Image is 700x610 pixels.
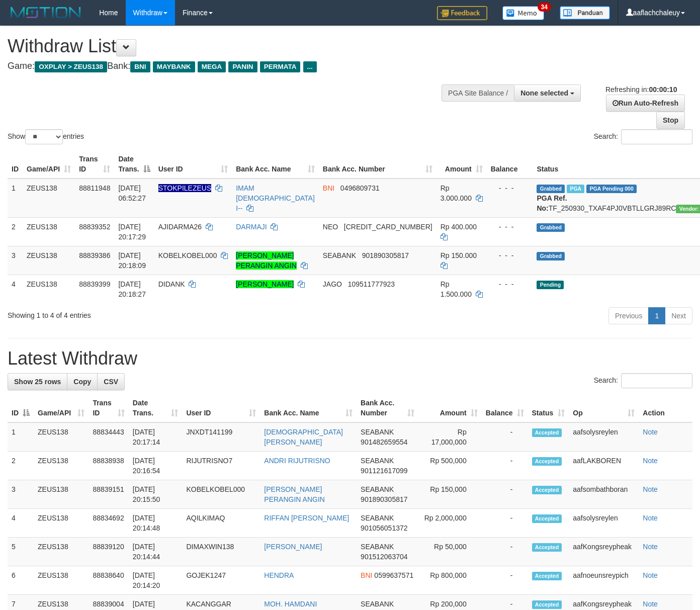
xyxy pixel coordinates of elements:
[643,571,658,579] a: Note
[34,394,89,422] th: Game/API: activate to sort column ascending
[8,306,284,320] div: Showing 1 to 4 of 4 entries
[532,600,562,609] span: Accepted
[236,223,267,231] a: DARMAJI
[118,251,146,270] span: [DATE] 20:18:09
[537,223,565,232] span: Grabbed
[502,6,545,20] img: Button%20Memo.svg
[537,194,567,212] b: PGA Ref. No:
[8,509,34,538] td: 4
[8,394,34,422] th: ID: activate to sort column descending
[344,223,432,231] span: Copy 5859459291049533 to clipboard
[260,61,301,72] span: PERMATA
[236,280,294,288] a: [PERSON_NAME]
[319,150,436,179] th: Bank Acc. Number: activate to sort column ascending
[569,394,639,422] th: Op: activate to sort column ascending
[361,514,394,522] span: SEABANK
[532,486,562,494] span: Accepted
[567,185,584,193] span: Marked by aafsreyleap
[491,250,529,260] div: - - -
[442,84,514,102] div: PGA Site Balance /
[264,600,317,608] a: MOH. HAMDANI
[649,85,677,94] strong: 00:00:10
[361,438,407,446] span: Copy 901482659554 to clipboard
[594,129,692,144] label: Search:
[236,251,297,270] a: [PERSON_NAME] PERANGIN ANGIN
[323,184,334,192] span: BNI
[482,566,528,595] td: -
[361,495,407,503] span: Copy 901890305817 to clipboard
[532,428,562,437] span: Accepted
[228,61,257,72] span: PANIN
[418,422,482,452] td: Rp 17,000,000
[487,150,533,179] th: Balance
[79,280,110,288] span: 88839399
[73,378,91,386] span: Copy
[34,566,89,595] td: ZEUS138
[25,129,63,144] select: Showentries
[643,543,658,551] a: Note
[532,572,562,580] span: Accepted
[264,457,330,465] a: ANDRI RIJUTRISNO
[182,509,260,538] td: AQILKIMAQ
[236,184,315,212] a: IMAM [DEMOGRAPHIC_DATA] I--
[520,89,568,97] span: None selected
[129,566,183,595] td: [DATE] 20:14:20
[264,428,343,446] a: [DEMOGRAPHIC_DATA][PERSON_NAME]
[665,307,692,324] a: Next
[643,428,658,436] a: Note
[532,457,562,466] span: Accepted
[34,480,89,509] td: ZEUS138
[182,452,260,480] td: RIJUTRISNO7
[491,222,529,232] div: - - -
[491,183,529,193] div: - - -
[606,95,685,112] a: Run Auto-Refresh
[182,480,260,509] td: KOBELKOBEL000
[361,428,394,436] span: SEABANK
[340,184,380,192] span: Copy 0496809731 to clipboard
[537,281,564,289] span: Pending
[643,514,658,522] a: Note
[482,509,528,538] td: -
[374,571,413,579] span: Copy 0599637571 to clipboard
[8,348,692,369] h1: Latest Withdraw
[118,223,146,241] span: [DATE] 20:17:29
[130,61,150,72] span: BNI
[23,179,75,218] td: ZEUS138
[75,150,114,179] th: Trans ID: activate to sort column ascending
[264,571,294,579] a: HENDRA
[323,223,338,231] span: NEO
[482,422,528,452] td: -
[8,275,23,303] td: 4
[8,150,23,179] th: ID
[158,223,202,231] span: AJIDARMA26
[491,279,529,289] div: - - -
[118,280,146,298] span: [DATE] 20:18:27
[264,543,322,551] a: [PERSON_NAME]
[482,538,528,566] td: -
[608,307,649,324] a: Previous
[129,422,183,452] td: [DATE] 20:17:14
[656,112,685,129] a: Stop
[34,452,89,480] td: ZEUS138
[621,373,692,388] input: Search:
[569,566,639,595] td: aafnoeunsreypich
[182,566,260,595] td: GOJEK1247
[569,422,639,452] td: aafsolysreylen
[361,485,394,493] span: SEABANK
[154,150,232,179] th: User ID: activate to sort column ascending
[89,480,128,509] td: 88839151
[129,480,183,509] td: [DATE] 20:15:50
[537,185,565,193] span: Grabbed
[129,509,183,538] td: [DATE] 20:14:48
[79,184,110,192] span: 88811948
[418,566,482,595] td: Rp 800,000
[418,509,482,538] td: Rp 2,000,000
[8,217,23,246] td: 2
[643,485,658,493] a: Note
[361,543,394,551] span: SEABANK
[418,538,482,566] td: Rp 50,000
[34,538,89,566] td: ZEUS138
[639,394,692,422] th: Action
[89,422,128,452] td: 88834443
[198,61,226,72] span: MEGA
